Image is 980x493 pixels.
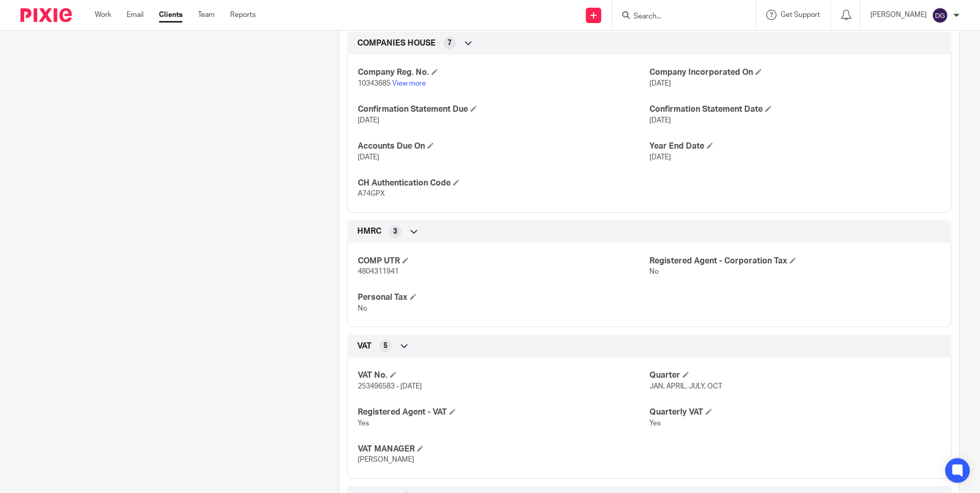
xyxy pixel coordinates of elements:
[649,104,941,115] h4: Confirmation Statement Date
[358,292,649,303] h4: Personal Tax
[358,190,385,197] span: A74GPX
[649,383,722,390] span: JAN, APRIL, JULY, OCT
[230,10,256,20] a: Reports
[358,141,649,152] h4: Accounts Due On
[358,178,649,189] h4: CH Authentication Code
[358,444,649,455] h4: VAT MANAGER
[649,420,661,427] span: Yes
[21,8,72,22] img: Pixie
[358,383,422,390] span: 253496583 - [DATE]
[358,104,649,115] h4: Confirmation Statement Due
[357,38,436,49] span: COMPANIES HOUSE
[358,305,367,312] span: No
[392,80,426,87] a: View more
[781,11,820,18] span: Get Support
[358,154,379,161] span: [DATE]
[649,370,941,381] h4: Quarter
[932,7,948,24] img: svg%3E
[358,117,379,124] span: [DATE]
[357,341,372,352] span: VAT
[393,227,397,237] span: 3
[649,141,941,152] h4: Year End Date
[358,420,369,427] span: Yes
[357,226,381,237] span: HMRC
[649,154,671,161] span: [DATE]
[358,407,649,418] h4: Registered Agent - VAT
[358,67,649,78] h4: Company Reg. No.
[127,10,144,20] a: Email
[198,10,215,20] a: Team
[358,256,649,266] h4: COMP UTR
[649,117,671,124] span: [DATE]
[649,256,941,266] h4: Registered Agent - Corporation Tax
[632,12,725,22] input: Search
[649,80,671,87] span: [DATE]
[358,370,649,381] h4: VAT No.
[649,67,941,78] h4: Company Incorporated On
[95,10,111,20] a: Work
[447,38,452,48] span: 7
[358,268,399,275] span: 4804311941
[358,80,391,87] span: 10343685
[383,341,387,351] span: 5
[649,407,941,418] h4: Quarterly VAT
[649,268,659,275] span: No
[159,10,182,20] a: Clients
[358,456,414,463] span: [PERSON_NAME]
[870,10,927,20] p: [PERSON_NAME]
